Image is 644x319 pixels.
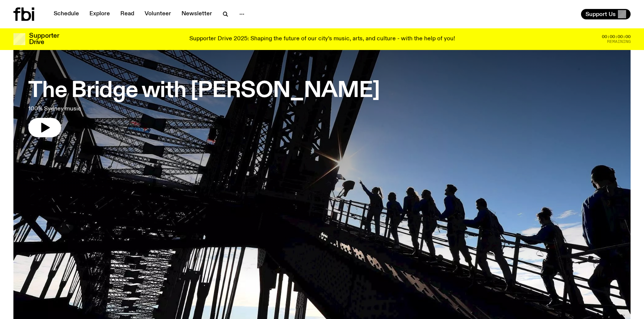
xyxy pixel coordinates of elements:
[140,9,176,19] a: Volunteer
[177,9,217,19] a: Newsletter
[85,9,114,19] a: Explore
[581,9,631,19] button: Support Us
[585,11,616,18] span: Support Us
[189,36,455,43] p: Supporter Drive 2025: Shaping the future of our city’s music, arts, and culture - with the help o...
[602,35,631,39] span: 00:00:00:00
[49,9,83,19] a: Schedule
[607,40,631,44] span: Remaining
[28,104,219,113] p: 100% Sydney music
[28,81,380,101] h3: The Bridge with [PERSON_NAME]
[28,73,380,137] a: The Bridge with [PERSON_NAME]100% Sydney music
[116,9,139,19] a: Read
[29,33,59,46] h3: Supporter Drive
